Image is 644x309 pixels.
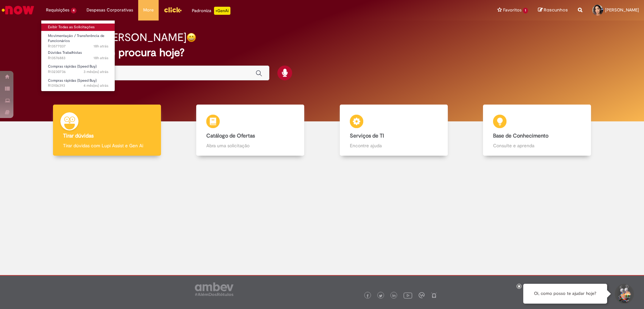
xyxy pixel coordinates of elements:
[48,78,97,83] span: Compras rápidas (Speed Buy)
[48,44,108,49] span: R13577037
[48,55,108,61] span: R13576883
[192,7,230,15] div: Padroniza
[538,7,568,13] a: Rascunhos
[94,44,108,49] span: 18h atrás
[48,33,104,44] span: Movimentação / Transferência de Funcionários
[164,5,182,15] img: click_logo_yellow_360x200.png
[523,8,528,13] span: 1
[41,77,115,89] a: Aberto R13106393 : Compras rápidas (Speed Buy)
[35,105,179,156] a: Tirar dúvidas Tirar dúvidas com Lupi Assist e Gen Ai
[350,142,438,149] p: Encontre ajuda
[71,8,76,13] span: 4
[322,105,466,156] a: Serviços de TI Encontre ajuda
[544,7,568,13] span: Rascunhos
[48,64,97,69] span: Compras rápidas (Speed Buy)
[605,7,639,13] span: [PERSON_NAME]
[392,294,396,298] img: logo_footer_linkedin.png
[41,49,115,62] a: Aberto R13576883 : Dúvidas Trabalhistas
[63,142,151,149] p: Tirar dúvidas com Lupi Assist e Gen Ai
[493,132,548,139] b: Base de Conhecimento
[58,47,586,59] h2: O que você procura hoje?
[41,20,115,91] ul: Requisições
[206,132,255,139] b: Catálogo de Ofertas
[419,292,425,298] img: logo_footer_workplace.png
[493,142,581,149] p: Consulte e aprenda
[94,55,108,61] span: 18h atrás
[46,7,69,13] span: Requisições
[179,105,322,156] a: Catálogo de Ofertas Abra uma solicitação
[94,55,108,61] time: 29/09/2025 13:34:40
[143,7,154,13] span: More
[206,142,294,149] p: Abra uma solicitação
[58,32,186,43] h2: Bom dia, [PERSON_NAME]
[48,50,82,55] span: Dúvidas Trabalhistas
[48,69,108,75] span: R13230736
[41,63,115,75] a: Aberto R13230736 : Compras rápidas (Speed Buy)
[431,292,437,298] img: logo_footer_naosei.png
[84,83,108,88] span: 4 mês(es) atrás
[87,7,133,13] span: Despesas Corporativas
[404,291,412,300] img: logo_footer_youtube.png
[379,294,382,298] img: logo_footer_twitter.png
[48,83,108,88] span: R13106393
[195,282,233,296] img: logo_footer_ambev_rotulo_gray.png
[63,132,94,139] b: Tirar dúvidas
[84,69,108,74] time: 01/07/2025 11:44:15
[94,44,108,49] time: 29/09/2025 13:55:39
[614,284,634,304] button: Iniciar Conversa de Suporte
[41,32,115,47] a: Aberto R13577037 : Movimentação / Transferência de Funcionários
[366,294,369,298] img: logo_footer_facebook.png
[350,132,384,139] b: Serviços de TI
[523,284,607,304] div: Oi, como posso te ajudar hoje?
[84,83,108,88] time: 28/05/2025 16:04:35
[186,33,196,42] img: happy-face.png
[84,69,108,74] span: 3 mês(es) atrás
[503,7,522,13] span: Favoritos
[214,7,230,15] p: +GenAi
[41,24,115,31] a: Exibir Todas as Solicitações
[1,3,35,17] img: ServiceNow
[466,105,609,156] a: Base de Conhecimento Consulte e aprenda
